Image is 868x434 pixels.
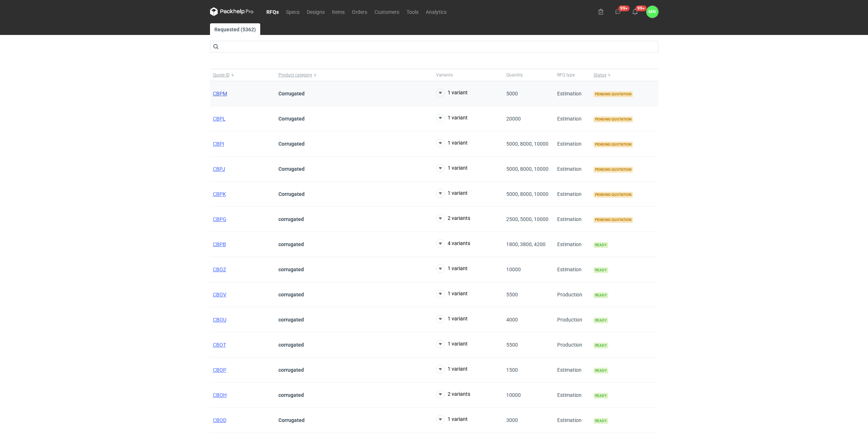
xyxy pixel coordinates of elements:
span: 4000 [506,317,518,323]
a: CBOH [213,392,227,398]
span: Ready [594,343,608,348]
span: Pending quotation [594,167,633,173]
a: Requested (5362) [210,23,260,35]
div: Estimation [554,157,591,182]
span: Pending quotation [594,217,633,223]
span: 20000 [506,116,521,122]
button: 1 variant [436,340,468,348]
span: Quantity [506,72,523,78]
span: Ready [594,418,608,424]
div: Production [554,307,591,332]
strong: corrugated [278,342,304,348]
span: Quote ID [213,72,230,78]
span: RFQ type [557,72,575,78]
button: 2 variants [436,390,470,399]
button: 99+ [612,6,624,17]
div: Estimation [554,106,591,131]
span: 5000 [506,91,518,96]
span: Ready [594,317,608,323]
button: 2 variants [436,214,470,223]
span: 10000 [506,267,521,272]
div: Estimation [554,81,591,106]
a: Specs [282,7,303,16]
a: CBPB [213,241,226,247]
button: 4 variants [436,239,470,248]
span: Ready [594,292,608,298]
div: Estimation [554,358,591,383]
strong: Corrugated [278,166,305,172]
button: Product category [276,69,433,81]
button: 1 variant [436,365,468,374]
button: 1 variant [436,315,468,323]
strong: Corrugated [278,116,305,122]
a: CBOU [213,317,226,323]
strong: Corrugated [278,191,305,197]
span: Pending quotation [594,142,633,147]
span: Pending quotation [594,192,633,198]
div: Estimation [554,131,591,157]
div: Estimation [554,408,591,433]
a: CBOZ [213,267,226,272]
span: Product category [278,72,312,78]
span: 5500 [506,292,518,297]
a: CBPM [213,91,227,96]
strong: Corrugated [278,141,305,147]
span: 5500 [506,342,518,348]
figcaption: MN [646,6,658,18]
span: CBPG [213,216,226,222]
strong: corrugated [278,267,304,272]
strong: Corrugated [278,417,305,423]
a: CBPK [213,191,226,197]
span: 2500, 5000, 10000 [506,216,548,222]
div: Estimation [554,383,591,408]
div: Production [554,282,591,307]
a: CBOD [213,417,226,423]
a: CBOV [213,292,226,297]
div: Estimation [554,232,591,257]
div: Production [554,332,591,358]
a: CBPI [213,141,224,147]
div: Estimation [554,207,591,232]
strong: corrugated [278,241,304,247]
span: 10000 [506,392,521,398]
svg: Packhelp Pro [210,7,254,16]
span: 1500 [506,367,518,373]
a: RFQs [263,7,282,16]
strong: corrugated [278,367,304,373]
span: 5000, 8000, 10000 [506,141,548,147]
a: Tools [403,7,422,16]
button: 1 variant [436,264,468,273]
button: 1 variant [436,189,468,198]
span: Ready [594,267,608,273]
span: 5000, 8000, 10000 [506,166,548,172]
button: 99+ [629,6,641,17]
a: CBOP [213,367,226,373]
span: Ready [594,368,608,374]
div: Estimation [554,257,591,282]
a: CBPJ [213,166,225,172]
button: 1 variant [436,139,468,147]
a: Designs [303,7,328,16]
button: Status [591,69,656,81]
span: 5000, 8000, 10000 [506,191,548,197]
button: 1 variant [436,415,468,424]
span: Status [594,72,606,78]
strong: Corrugated [278,91,305,96]
a: CBOT [213,342,226,348]
span: Variants [436,72,453,78]
a: Analytics [422,7,450,16]
button: 1 variant [436,289,468,298]
button: 1 variant [436,164,468,173]
strong: corrugated [278,317,304,323]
